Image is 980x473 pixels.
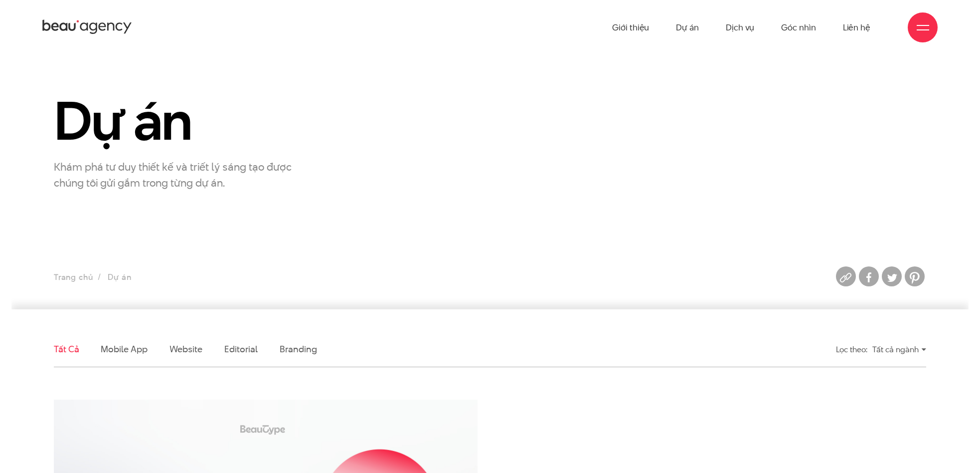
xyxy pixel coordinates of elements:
[224,343,258,355] a: Editorial
[169,343,202,355] a: Website
[836,341,867,358] div: Lọc theo:
[101,343,147,355] a: Mobile app
[54,271,93,283] a: Trang chủ
[54,159,303,191] p: Khám phá tư duy thiết kế và triết lý sáng tạo được chúng tôi gửi gắm trong từng dự án.
[872,341,926,358] div: Tất cả ngành
[280,343,317,355] a: Branding
[54,343,79,355] a: Tất cả
[54,92,328,150] h1: Dự án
